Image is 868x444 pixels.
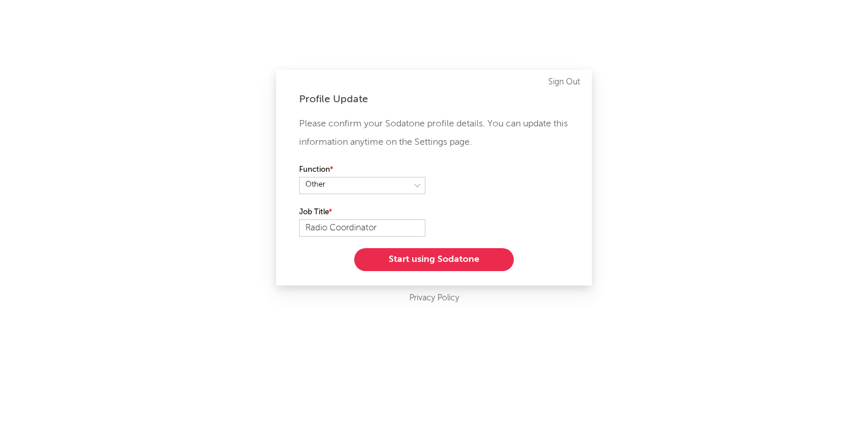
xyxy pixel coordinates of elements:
[548,75,580,89] a: Sign Out
[409,291,459,306] a: Privacy Policy
[354,248,514,271] button: Start using Sodatone
[299,115,569,152] p: Please confirm your Sodatone profile details. You can update this information anytime on the Sett...
[299,92,569,106] div: Profile Update
[299,163,425,177] label: Function
[299,206,425,219] label: Job Title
